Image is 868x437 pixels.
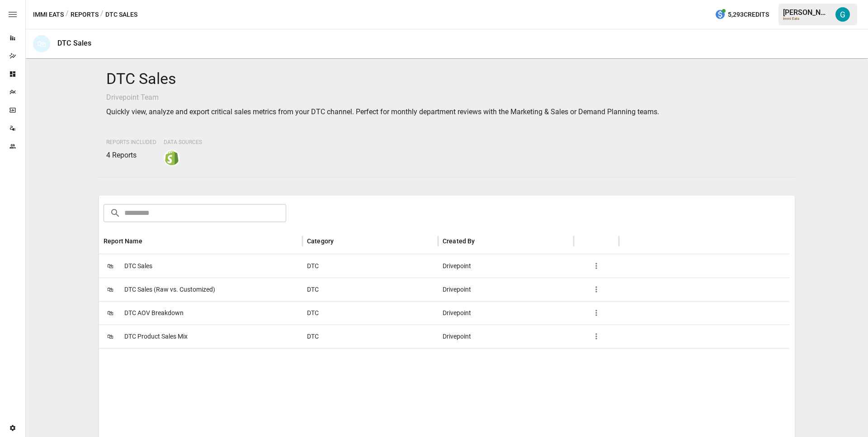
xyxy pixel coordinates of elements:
img: shopify [165,151,179,165]
span: 🛍 [104,306,117,320]
span: 5,293 Credits [728,9,769,20]
div: DTC Sales [57,39,91,47]
div: Created By [443,237,475,245]
span: DTC Sales [124,255,152,278]
button: Immi Eats [33,9,64,20]
div: Drivepoint [438,254,574,278]
button: Gavin Acres [830,2,855,27]
div: DTC [302,325,438,348]
div: DTC [302,301,438,325]
span: Data Sources [164,139,202,145]
button: Sort [335,235,347,247]
div: Category [307,237,334,245]
span: 🛍 [104,259,117,273]
div: Immi Eats [783,17,830,21]
div: DTC [302,278,438,301]
span: DTC AOV Breakdown [124,302,184,325]
span: Reports Included [106,139,156,145]
div: Drivepoint [438,278,574,301]
div: Drivepoint [438,301,574,325]
span: DTC Product Sales Mix [124,325,188,348]
span: DTC Sales (Raw vs. Customized) [124,278,215,301]
p: 4 Reports [106,150,156,161]
div: Drivepoint [438,325,574,348]
button: Sort [476,235,489,247]
span: 🛍 [104,283,117,296]
p: Quickly view, analyze and export critical sales metrics from your DTC channel. Perfect for monthl... [106,107,788,117]
h4: DTC Sales [106,70,788,88]
button: Reports [71,9,99,20]
div: / [66,9,69,20]
span: 🛍 [104,330,117,343]
p: Drivepoint Team [106,92,788,103]
div: DTC [302,254,438,278]
div: 🛍 [33,35,50,52]
img: Gavin Acres [835,7,850,22]
div: [PERSON_NAME] [783,8,830,17]
button: 5,293Credits [711,6,773,23]
div: Report Name [104,237,142,245]
button: Sort [143,235,156,247]
div: / [100,9,104,20]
